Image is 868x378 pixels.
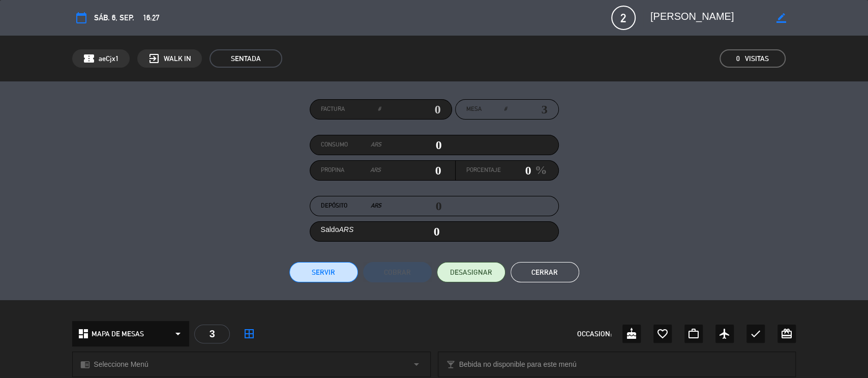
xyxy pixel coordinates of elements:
[77,328,89,340] i: dashboard
[371,140,381,150] em: ARS
[75,12,87,24] i: calendar_today
[209,49,282,68] span: SENTADA
[164,53,191,65] span: WALK IN
[143,11,159,24] span: 16:27
[363,262,432,282] button: Cobrar
[243,328,255,340] i: border_all
[378,104,381,114] em: #
[501,163,531,178] input: 0
[611,6,636,30] span: 2
[321,104,381,114] label: Factura
[80,360,90,369] i: chrome_reader_mode
[194,325,230,343] div: 3
[781,328,793,340] i: card_giftcard
[504,104,507,114] em: #
[466,104,482,114] span: Mesa
[339,225,353,234] em: ARS
[321,224,354,236] label: Saldo
[750,328,762,340] i: check
[577,328,612,340] span: OCCASION:
[99,53,119,65] span: aeCjx1
[736,53,740,65] span: 0
[776,13,786,23] i: border_color
[381,102,441,117] input: 0
[410,358,423,370] i: arrow_drop_down
[466,165,501,176] label: Porcentaje
[371,201,381,211] em: ARS
[381,137,442,153] input: 0
[370,165,381,176] em: ARS
[72,9,91,27] button: calendar_today
[450,267,492,278] span: DESASIGNAR
[92,328,144,340] span: MAPA DE MESAS
[656,328,669,340] i: favorite_border
[83,52,95,65] span: confirmation_number
[687,328,700,340] i: work_outline
[172,328,184,340] i: arrow_drop_down
[289,262,358,282] button: Servir
[625,328,638,340] i: cake
[446,360,456,369] i: local_bar
[531,160,547,180] em: %
[437,262,505,282] button: DESASIGNAR
[94,359,148,370] span: Seleccione Menú
[381,163,441,178] input: 0
[321,165,381,176] label: Propina
[321,201,381,211] label: Depósito
[321,140,381,150] label: Consumo
[459,359,577,370] span: Bebida no disponible para este menú
[719,328,731,340] i: airplanemode_active
[507,102,548,117] input: number
[745,53,769,65] em: Visitas
[148,52,160,65] i: exit_to_app
[511,262,579,282] button: Cerrar
[94,11,134,24] span: sáb. 6, sep.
